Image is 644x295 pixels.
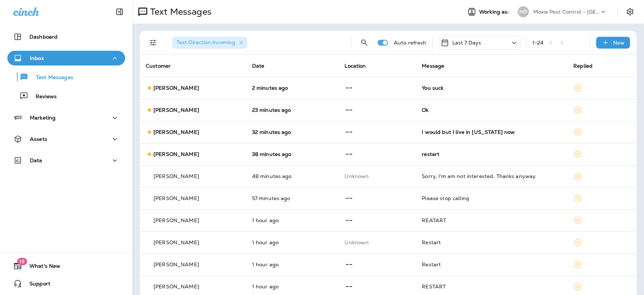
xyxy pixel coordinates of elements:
[613,40,624,46] p: New
[146,63,171,69] span: Customer
[28,93,57,100] p: Reviews
[252,217,333,223] p: Sep 8, 2025 01:26 PM
[147,6,212,17] p: Text Messages
[7,88,125,104] button: Reviews
[17,258,27,265] span: 19
[153,173,199,179] p: [PERSON_NAME]
[30,55,44,61] p: Inbox
[7,153,125,168] button: Data
[30,136,47,142] p: Assets
[153,195,199,201] p: [PERSON_NAME]
[7,132,125,146] button: Assets
[153,151,199,157] p: [PERSON_NAME]
[422,284,562,289] div: RESTART
[177,39,235,46] span: Text Direction : Incoming
[518,6,529,17] div: MP
[22,263,60,272] span: What's New
[357,35,372,50] button: Search Messages
[252,85,333,91] p: Sep 8, 2025 02:27 PM
[422,85,562,91] div: You suck
[252,63,265,69] span: Date
[153,85,199,91] p: [PERSON_NAME]
[422,217,562,223] div: REATART
[153,284,199,289] p: [PERSON_NAME]
[109,4,130,19] button: Collapse Sidebar
[452,40,481,46] p: Last 7 Days
[394,40,427,46] p: Auto refresh
[252,129,333,135] p: Sep 8, 2025 01:57 PM
[7,29,125,44] button: Dashboard
[422,173,562,179] div: Sorry, I'm am not interested. Thanks anyway.
[422,107,562,113] div: Ok
[172,37,247,49] div: Text Direction:Incoming
[252,195,333,201] p: Sep 8, 2025 01:32 PM
[252,262,333,267] p: Sep 8, 2025 01:23 PM
[344,173,410,179] p: This customer does not have a last location and the phone number they messaged is not assigned to...
[252,151,333,157] p: Sep 8, 2025 01:51 PM
[146,35,160,50] button: Filters
[7,276,125,291] button: Support
[7,259,125,273] button: 19What's New
[29,34,57,40] p: Dashboard
[252,173,333,179] p: Sep 8, 2025 01:41 PM
[532,40,544,46] div: 1 - 24
[422,262,562,267] div: Restart
[22,281,50,289] span: Support
[252,284,333,289] p: Sep 8, 2025 01:14 PM
[422,63,444,69] span: Message
[533,9,599,15] p: Moxie Pest Control - [GEOGRAPHIC_DATA]
[153,129,199,135] p: [PERSON_NAME]
[573,63,592,69] span: Replied
[30,115,56,121] p: Marketing
[623,5,637,18] button: Settings
[422,195,562,201] div: Please stop calling
[7,69,125,85] button: Text Messages
[344,239,410,245] p: This customer does not have a last location and the phone number they messaged is not assigned to...
[30,157,42,163] p: Data
[252,239,333,245] p: Sep 8, 2025 01:23 PM
[153,217,199,223] p: [PERSON_NAME]
[153,262,199,267] p: [PERSON_NAME]
[252,107,333,113] p: Sep 8, 2025 02:07 PM
[29,74,73,81] p: Text Messages
[422,129,562,135] div: I would but I live in Alabama now
[422,151,562,157] div: restart
[7,110,125,125] button: Marketing
[153,239,199,245] p: [PERSON_NAME]
[479,9,510,15] span: Working as:
[153,107,199,113] p: [PERSON_NAME]
[422,239,562,245] div: Restart
[344,63,366,69] span: Location
[7,51,125,65] button: Inbox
